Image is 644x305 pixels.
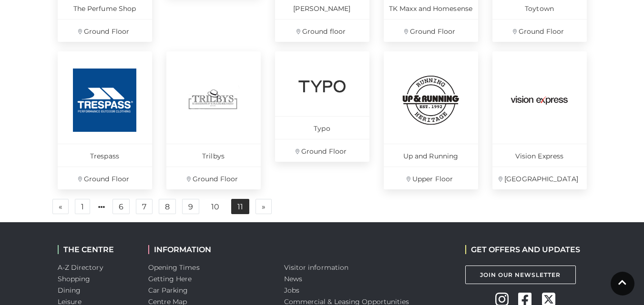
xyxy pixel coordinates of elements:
a: Previous [52,199,69,214]
p: Trespass [58,144,152,167]
a: 8 [159,199,176,214]
p: Ground Floor [492,19,587,42]
p: Ground floor [275,19,369,42]
p: Ground Floor [58,167,152,189]
a: Trespass Ground Floor [58,51,152,189]
p: Vision Express [492,144,587,167]
a: Getting Here [148,275,192,283]
p: [GEOGRAPHIC_DATA] [492,167,587,189]
p: Ground Floor [275,139,369,162]
a: 11 [231,199,249,214]
a: 9 [182,199,199,214]
a: Car Parking [148,286,188,295]
p: Typo [275,116,369,139]
a: Next [256,199,272,214]
p: Up and Running [384,144,478,167]
a: Up and Running Upper Floor [384,51,478,189]
p: Ground Floor [384,19,478,42]
h2: GET OFFERS AND UPDATES [465,245,580,254]
a: Typo Ground Floor [275,51,369,162]
p: Ground Floor [166,167,261,189]
a: 6 [112,199,130,214]
a: A-Z Directory [58,263,103,272]
a: 1 [75,199,90,214]
a: Jobs [284,286,299,295]
h2: INFORMATION [148,245,270,254]
a: Opening Times [148,263,200,272]
a: Vision Express [GEOGRAPHIC_DATA] [492,51,587,189]
a: 7 [136,199,153,214]
p: Ground Floor [58,19,152,42]
p: Trilbys [166,144,261,167]
a: Trilbys Ground Floor [166,51,261,189]
span: « [59,203,62,210]
p: Upper Floor [384,167,478,189]
a: Join Our Newsletter [465,266,576,284]
a: News [284,275,302,283]
h2: THE CENTRE [58,245,134,254]
a: 10 [205,199,225,215]
span: » [262,203,266,210]
a: Dining [58,286,81,295]
a: Visitor information [284,263,349,272]
a: Shopping [58,275,91,283]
